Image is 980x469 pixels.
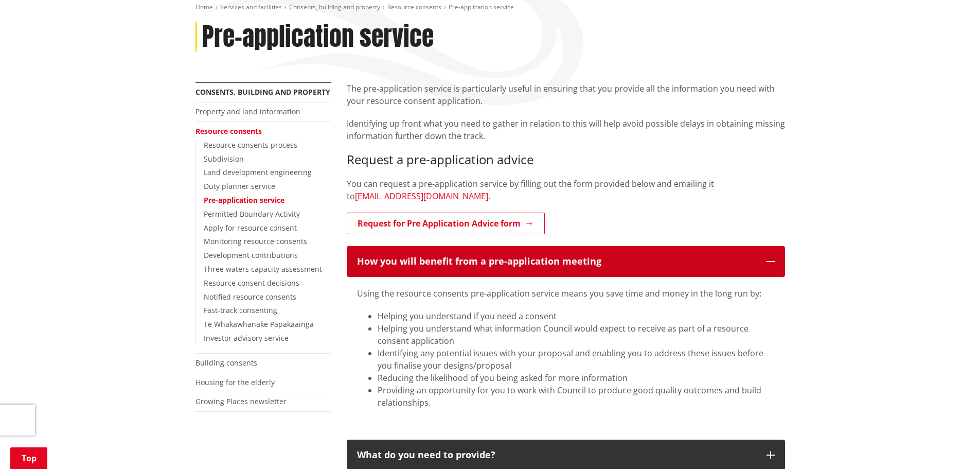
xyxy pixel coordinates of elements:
a: Consents, building and property [289,3,380,11]
h3: Request a pre-application advice [347,152,785,167]
a: Duty planner service [204,181,275,191]
a: Fast-track consenting [204,305,277,315]
p: The pre-application service is particularly useful in ensuring that you provide all the informati... [347,82,785,107]
div: What do you need to provide? [357,450,756,460]
a: Land development engineering [204,167,312,177]
p: Using the resource consents pre-application service means you save time and money in the long run... [357,287,775,300]
a: Te Whakawhanake Papakaainga [204,319,314,329]
a: Top [10,447,47,469]
a: Property and land information [195,107,300,116]
a: Resource consents [195,126,262,136]
a: Pre-application service [204,195,284,205]
a: Resource consents process [204,140,297,150]
button: How you will benefit from a pre-application meeting [347,246,785,277]
a: Request for Pre Application Advice form [347,213,545,234]
li: Helping you understand what information Council would expect to receive as part of a resource con... [378,322,775,347]
a: Notified resource consents [204,292,296,302]
a: Resource consent decisions [204,278,299,288]
a: Three waters capacity assessment [204,264,322,274]
a: Home [195,3,213,11]
a: Building consents [195,358,257,368]
a: Monitoring resource consents [204,236,307,246]
a: [EMAIL_ADDRESS][DOMAIN_NAME] [355,190,488,202]
a: Development contributions [204,250,298,260]
p: You can request a pre-application service by filling out the form provided below and emailing it ... [347,178,785,202]
p: Identifying up front what you need to gather in relation to this will help avoid possible delays ... [347,117,785,142]
li: Providing an opportunity for you to work with Council to produce good quality outcomes and build ... [378,384,775,409]
iframe: Messenger Launcher [933,426,970,463]
li: Identifying any potential issues with your proposal and enabling you to address these issues befo... [378,347,775,372]
a: Subdivision [204,154,244,164]
li: Helping you understand if you need a consent [378,310,775,322]
a: Consents, building and property [195,87,330,97]
span: Pre-application service [449,3,514,11]
nav: breadcrumb [195,3,785,12]
h3: How you will benefit from a pre-application meeting [357,256,756,267]
a: Permitted Boundary Activity [204,209,300,219]
a: Investor advisory service [204,333,289,343]
a: Growing Places newsletter [195,396,287,406]
a: Apply for resource consent [204,223,297,233]
a: Services and facilities [220,3,282,11]
a: Resource consents [387,3,441,11]
a: Housing for the elderly [195,377,275,387]
li: Reducing the likelihood of you being asked for more information [378,372,775,384]
h1: Pre-application service [202,22,434,52]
